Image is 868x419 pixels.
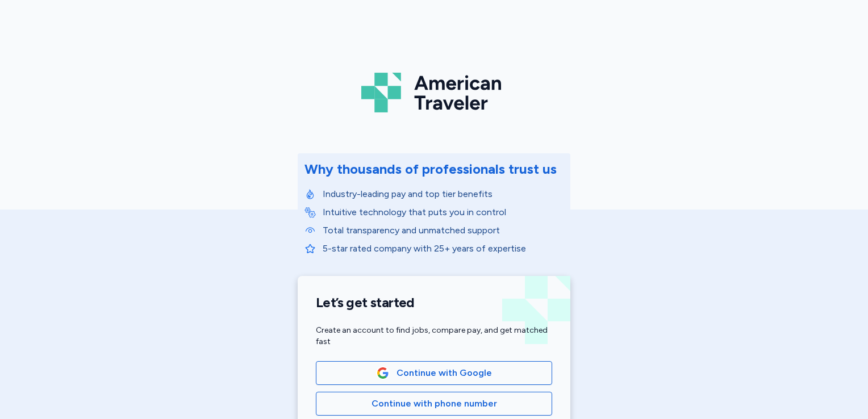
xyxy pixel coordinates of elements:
button: Continue with phone number [316,392,552,416]
span: Continue with phone number [372,397,497,410]
button: Google LogoContinue with Google [316,361,552,385]
div: Create an account to find jobs, compare pay, and get matched fast [316,325,552,347]
p: Intuitive technology that puts you in control [323,206,564,219]
span: Continue with Google [397,366,492,380]
p: 5-star rated company with 25+ years of expertise [323,242,564,255]
p: Industry-leading pay and top tier benefits [323,187,564,201]
div: Why thousands of professionals trust us [304,160,557,178]
h1: Let’s get started [316,294,552,311]
img: Logo [361,68,507,117]
img: Google Logo [377,367,389,379]
p: Total transparency and unmatched support [323,224,564,237]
